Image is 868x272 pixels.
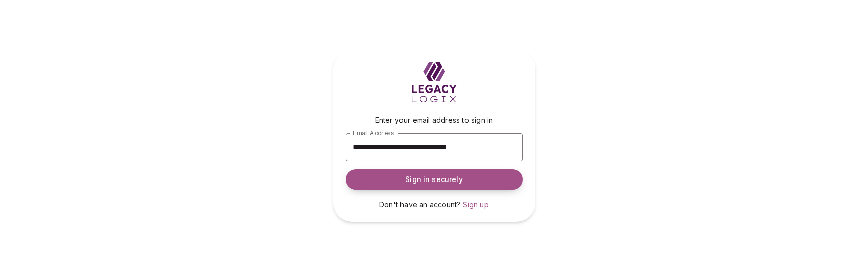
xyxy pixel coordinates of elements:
span: Enter your email address to sign in [375,116,493,124]
span: Sign up [463,200,489,209]
button: Sign in securely [346,169,523,190]
span: Email Address [353,129,394,137]
a: Sign up [463,200,489,210]
span: Don't have an account? [379,200,460,209]
span: Sign in securely [405,174,462,185]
